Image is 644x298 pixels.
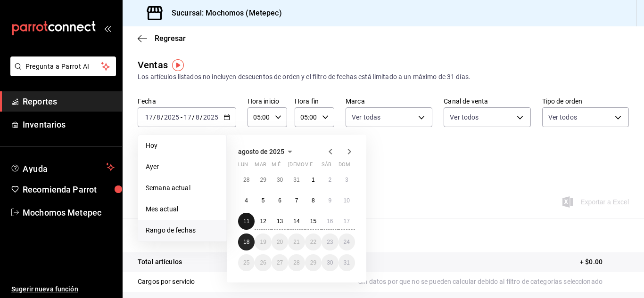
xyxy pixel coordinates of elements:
[305,192,322,209] button: 8 de agosto de 2025
[260,177,266,183] abbr: 29 de julio de 2025
[23,183,115,196] span: Recomienda Parrot
[327,218,333,225] abbr: 16 de agosto de 2025
[450,113,479,122] span: Ver todos
[138,277,195,287] p: Cargos por servicio
[328,197,331,204] abbr: 9 de agosto de 2025
[255,213,271,230] button: 12 de agosto de 2025
[277,259,283,266] abbr: 27 de agosto de 2025
[238,192,255,209] button: 4 de agosto de 2025
[145,113,153,121] input: --
[305,234,322,250] button: 22 de agosto de 2025
[255,161,266,171] abbr: martes
[238,213,255,230] button: 11 de agosto de 2025
[272,192,288,209] button: 6 de agosto de 2025
[248,98,287,105] label: Hora inicio
[104,24,111,32] button: open_drawer_menu
[288,161,344,171] abbr: jueves
[195,113,200,121] input: --
[138,257,182,267] p: Total artículos
[153,113,156,121] span: /
[262,197,265,204] abbr: 5 de agosto de 2025
[23,118,115,131] span: Inventarios
[156,113,161,121] input: --
[293,218,299,225] abbr: 14 de agosto de 2025
[288,192,305,209] button: 7 de agosto de 2025
[327,259,333,266] abbr: 30 de agosto de 2025
[344,218,350,225] abbr: 17 de agosto de 2025
[327,239,333,245] abbr: 23 de agosto de 2025
[10,56,116,76] button: Pregunta a Parrot AI
[328,177,331,183] abbr: 2 de agosto de 2025
[580,257,629,267] p: + $0.00
[295,98,334,105] label: Hora fin
[312,197,315,204] abbr: 8 de agosto de 2025
[238,148,284,155] span: agosto de 2025
[146,204,219,214] span: Mes actual
[138,98,236,105] label: Fecha
[322,192,338,209] button: 9 de agosto de 2025
[344,197,350,204] abbr: 10 de agosto de 2025
[310,259,316,266] abbr: 29 de agosto de 2025
[138,72,629,82] div: Los artículos listados no incluyen descuentos de orden y el filtro de fechas está limitado a un m...
[138,34,186,43] button: Regresar
[322,171,338,188] button: 2 de agosto de 2025
[238,146,296,157] button: agosto de 2025
[146,183,219,193] span: Semana actual
[7,68,116,78] a: Pregunta a Parrot AI
[339,161,350,171] abbr: domingo
[243,177,249,183] abbr: 28 de julio de 2025
[548,113,577,122] span: Ver todos
[322,161,331,171] abbr: sábado
[243,218,249,225] abbr: 11 de agosto de 2025
[293,259,299,266] abbr: 28 de agosto de 2025
[164,8,282,19] h3: Sucursal: Mochomos (Metepec)
[344,259,350,266] abbr: 31 de agosto de 2025
[243,239,249,245] abbr: 18 de agosto de 2025
[288,213,305,230] button: 14 de agosto de 2025
[172,59,184,71] button: Tooltip marker
[272,254,288,271] button: 27 de agosto de 2025
[305,171,322,188] button: 1 de agosto de 2025
[293,239,299,245] abbr: 21 de agosto de 2025
[339,213,355,230] button: 17 de agosto de 2025
[295,197,298,204] abbr: 7 de agosto de 2025
[293,177,299,183] abbr: 31 de julio de 2025
[542,98,629,105] label: Tipo de orden
[238,234,255,250] button: 18 de agosto de 2025
[23,95,115,108] span: Reportes
[305,213,322,230] button: 15 de agosto de 2025
[238,161,248,171] abbr: lunes
[255,192,271,209] button: 5 de agosto de 2025
[444,98,530,105] label: Canal de venta
[183,113,192,121] input: --
[344,239,350,245] abbr: 24 de agosto de 2025
[278,197,281,204] abbr: 6 de agosto de 2025
[238,254,255,271] button: 25 de agosto de 2025
[277,218,283,225] abbr: 13 de agosto de 2025
[255,171,271,188] button: 29 de julio de 2025
[23,161,102,173] span: Ayuda
[138,58,168,72] div: Ventas
[305,161,313,171] abbr: viernes
[339,234,355,250] button: 24 de agosto de 2025
[322,234,338,250] button: 23 de agosto de 2025
[272,161,281,171] abbr: miércoles
[288,171,305,188] button: 31 de julio de 2025
[272,171,288,188] button: 30 de julio de 2025
[245,197,248,204] abbr: 4 de agosto de 2025
[346,98,432,105] label: Marca
[277,239,283,245] abbr: 20 de agosto de 2025
[146,141,219,151] span: Hoy
[181,113,182,121] span: -
[255,234,271,250] button: 19 de agosto de 2025
[255,254,271,271] button: 26 de agosto de 2025
[260,239,266,245] abbr: 19 de agosto de 2025
[25,62,101,72] span: Pregunta a Parrot AI
[11,284,115,294] span: Sugerir nueva función
[288,254,305,271] button: 28 de agosto de 2025
[310,239,316,245] abbr: 22 de agosto de 2025
[339,171,355,188] button: 3 de agosto de 2025
[339,254,355,271] button: 31 de agosto de 2025
[322,213,338,230] button: 16 de agosto de 2025
[345,177,348,183] abbr: 3 de agosto de 2025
